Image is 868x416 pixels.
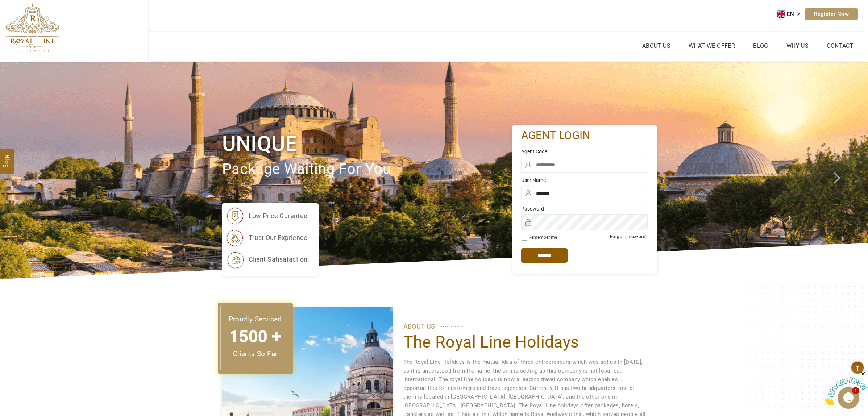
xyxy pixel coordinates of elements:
[226,229,308,247] li: trust our exprience
[521,148,648,155] label: Agent Code
[777,9,805,20] aside: Language selected: English
[751,41,770,51] a: Blog
[610,234,648,239] a: Forgot password?
[825,62,868,279] a: Check next image
[825,41,855,51] a: Contact
[3,154,12,160] span: Blog
[521,176,648,184] label: User Name
[226,207,308,225] li: low price gurantee
[777,9,805,20] a: EN
[521,129,648,143] h2: agent login
[222,130,512,157] h1: Unique
[26,62,70,279] a: Check next prev
[5,3,59,52] img: The Royal Line Holidays
[777,9,805,20] div: Language
[805,8,858,20] a: Register Now
[226,250,308,269] li: client satisafaction
[403,332,646,352] h1: The Royal Line Holidays
[403,321,646,332] p: ABOUT US
[640,41,672,51] a: About Us
[785,41,810,51] a: Why Us
[823,371,868,405] iframe: chat widget
[687,41,737,51] a: What we Offer
[521,205,648,212] label: Password
[441,320,464,330] span: ............
[529,235,557,240] label: Remember me
[222,157,512,182] p: package waiting for you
